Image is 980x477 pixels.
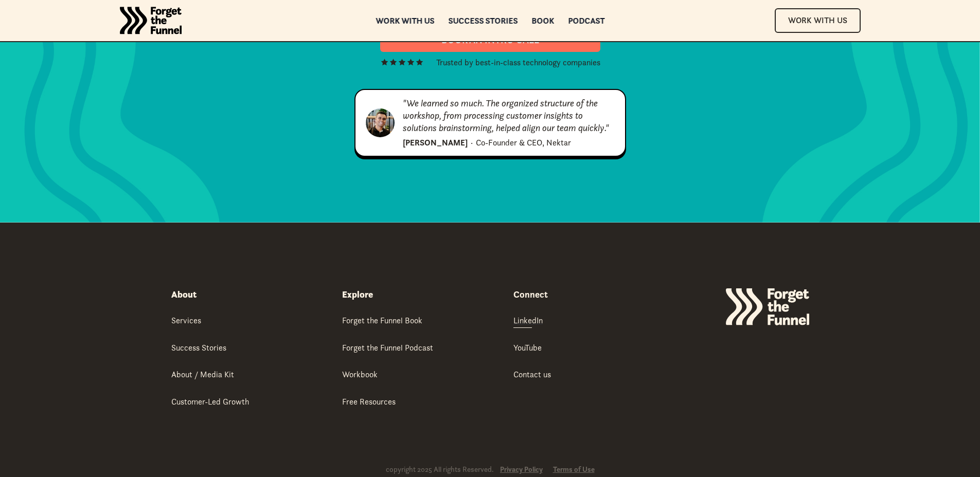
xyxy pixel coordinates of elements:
[568,17,604,24] a: Podcast
[171,369,234,380] div: About / Media Kit
[775,8,861,32] a: Work With Us
[171,315,201,326] div: Services
[471,136,473,149] div: ·
[171,315,201,327] a: Services
[171,369,234,381] a: About / Media Kit
[403,97,615,134] div: "We learned so much. The organized structure of the workshop, from processing customer insights t...
[342,369,378,381] a: Workbook
[513,315,543,327] a: LinkedIn
[342,315,422,326] div: Forget the Funnel Book
[386,465,494,474] div: copyright 2025 All rights Reserved.
[403,136,468,149] div: [PERSON_NAME]
[513,315,543,326] div: LinkedIn
[342,396,396,407] div: Free Resources
[342,315,422,327] a: Forget the Funnel Book
[500,465,543,474] a: Privacy Policy
[513,288,548,300] strong: Connect
[513,342,542,355] a: YouTube
[342,342,433,355] a: Forget the Funnel Podcast
[376,17,434,24] a: Work with us
[342,369,378,380] div: Workbook
[171,396,249,409] a: Customer-Led Growth
[171,396,249,407] div: Customer-Led Growth
[513,369,551,380] div: Contact us
[553,465,595,474] a: Terms of Use
[448,17,518,24] a: Success Stories
[342,288,373,301] div: Explore
[342,342,433,353] div: Forget the Funnel Podcast
[342,396,396,409] a: Free Resources
[171,288,197,301] div: About
[171,342,226,353] div: Success Stories
[513,342,542,353] div: YouTube
[171,342,226,355] a: Success Stories
[436,56,600,68] div: Trusted by best-in-class technology companies
[476,136,571,149] div: Co-Founder & CEO, Nektar
[531,17,554,24] a: Book
[513,369,551,381] a: Contact us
